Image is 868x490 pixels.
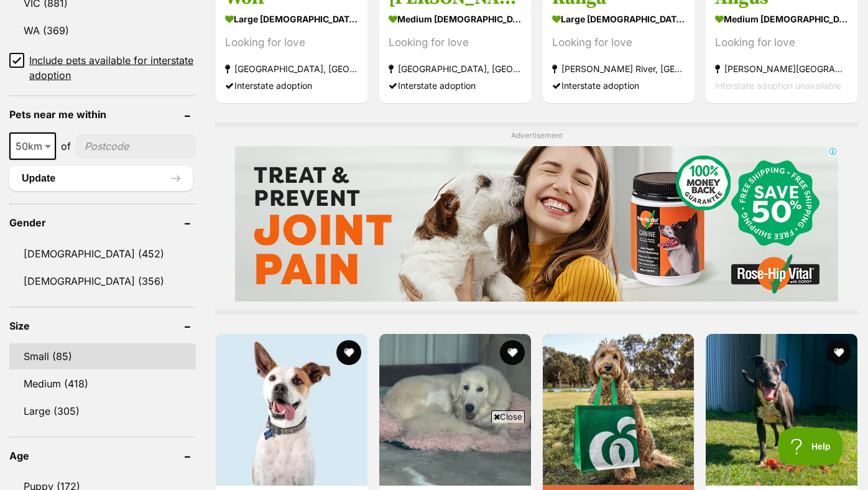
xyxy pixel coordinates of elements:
header: Size [9,320,196,331]
a: Small (85) [9,343,196,369]
button: favourite [500,340,525,365]
header: Gender [9,217,196,228]
input: postcode [76,134,196,158]
strong: [GEOGRAPHIC_DATA], [GEOGRAPHIC_DATA] [225,60,358,77]
div: Interstate adoption [225,77,358,94]
div: Advertisement [215,123,859,314]
div: Looking for love [715,34,848,51]
strong: [PERSON_NAME] River, [GEOGRAPHIC_DATA] [552,60,685,77]
iframe: Help Scout Beacon - Open [778,428,843,465]
button: favourite [336,340,361,365]
a: [DEMOGRAPHIC_DATA] (452) [9,241,196,267]
a: [DEMOGRAPHIC_DATA] (356) [9,268,196,294]
strong: medium [DEMOGRAPHIC_DATA] Dog [389,10,522,28]
button: favourite [826,340,851,365]
a: Medium (418) [9,371,196,397]
strong: [PERSON_NAME][GEOGRAPHIC_DATA], [GEOGRAPHIC_DATA] [715,60,848,77]
div: Looking for love [389,34,522,51]
img: Fleur - Maremma Sheepdog [379,334,531,486]
div: Interstate adoption [389,77,522,94]
iframe: Advertisement [208,428,660,484]
header: Age [9,450,196,461]
span: Close [491,410,525,423]
img: Carlos - Australian Cattle Dog x Australian Kelpie Dog [216,334,367,486]
span: of [61,139,71,154]
span: 50km [9,132,56,160]
button: Update [9,166,193,191]
strong: medium [DEMOGRAPHIC_DATA] Dog [715,10,848,28]
strong: [GEOGRAPHIC_DATA], [GEOGRAPHIC_DATA] [389,60,522,77]
header: Pets near me within [9,109,196,120]
span: Include pets available for interstate adoption [29,53,196,83]
strong: large [DEMOGRAPHIC_DATA] Dog [552,10,685,28]
div: Looking for love [552,34,685,51]
img: Erin - Australian Kelpie x Bull Arab Dog [706,334,857,486]
span: Interstate adoption unavailable [715,80,841,91]
a: Large (305) [9,398,196,424]
div: Looking for love [225,34,358,51]
a: WA (369) [9,17,196,44]
span: 50km [11,137,55,155]
a: Include pets available for interstate adoption [9,53,196,83]
div: Interstate adoption [552,77,685,94]
strong: large [DEMOGRAPHIC_DATA] Dog [225,10,358,28]
iframe: Advertisement [235,146,838,302]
